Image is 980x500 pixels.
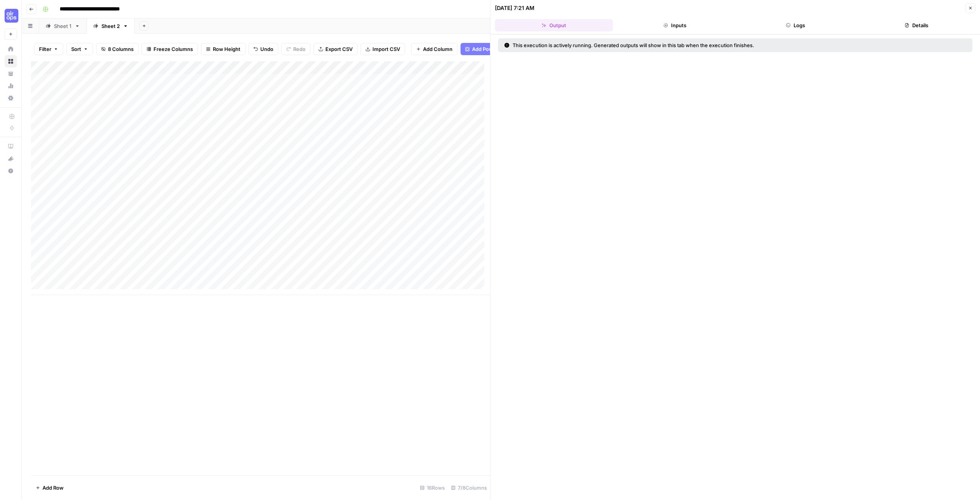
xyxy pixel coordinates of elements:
div: Sheet 1 [54,22,72,30]
button: Export CSV [314,43,358,55]
span: Filter [39,45,51,53]
span: Freeze Columns [154,45,193,53]
a: Sheet 1 [39,18,87,34]
button: Freeze Columns [142,43,198,55]
span: Import CSV [372,45,400,53]
button: Sort [66,43,93,55]
a: Browse [5,55,17,67]
button: Redo [281,43,310,55]
span: Add Row [42,484,64,492]
button: Output [495,19,613,31]
span: Sort [71,45,81,53]
span: Add Column [423,45,452,53]
button: Add Column [411,43,457,55]
span: 8 Columns [108,45,134,53]
div: [DATE] 7:21 AM [495,4,534,12]
span: Add Power Agent [472,45,514,53]
div: This execution is actively running. Generated outputs will show in this tab when the execution fi... [504,41,860,49]
button: Logs [737,19,855,31]
button: Details [857,19,975,31]
button: Help + Support [5,165,17,177]
button: Add Row [31,482,68,494]
div: Sheet 2 [101,22,120,30]
img: Cohort 4 Logo [5,9,18,23]
button: Undo [248,43,278,55]
button: What's new? [5,152,17,165]
div: 16 Rows [417,482,448,494]
a: Home [5,43,17,55]
button: Row Height [201,43,245,55]
button: 8 Columns [96,43,139,55]
div: What's new? [5,153,16,164]
span: Undo [260,45,273,53]
button: Add Power Agent [461,43,518,55]
span: Row Height [213,45,240,53]
div: 7/8 Columns [448,482,490,494]
span: Export CSV [325,45,353,53]
a: Sheet 2 [87,18,135,34]
a: Your Data [5,67,17,80]
button: Filter [34,43,63,55]
button: Workspace: Cohort 4 [5,6,17,25]
span: Redo [293,45,305,53]
a: Settings [5,92,17,104]
a: AirOps Academy [5,140,17,152]
button: Import CSV [361,43,405,55]
button: Inputs [616,19,734,31]
a: Usage [5,80,17,92]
